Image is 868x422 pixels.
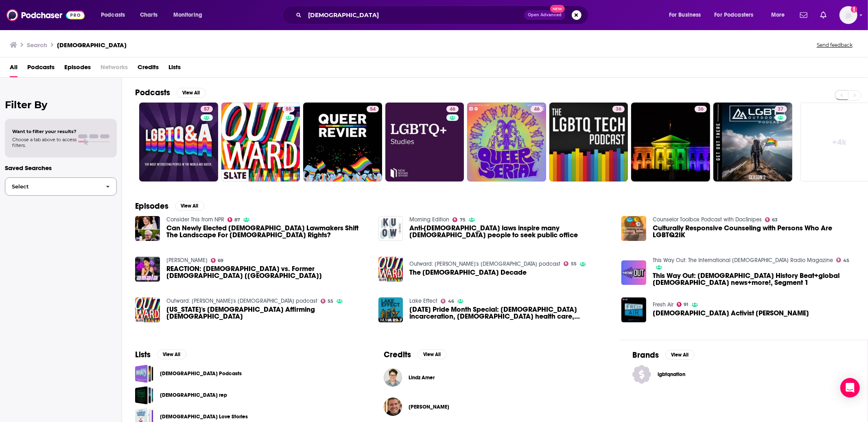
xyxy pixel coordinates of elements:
[384,398,402,416] a: David Duffield
[632,350,659,360] h2: Brands
[684,303,689,306] span: 91
[771,9,785,21] span: More
[12,129,77,134] span: Want to filter your results?
[64,61,91,77] a: Episodes
[817,8,830,22] a: Show notifications dropdown
[160,412,248,421] a: [DEMOGRAPHIC_DATA] Love Stories
[57,41,127,49] h3: [DEMOGRAPHIC_DATA]
[135,87,206,98] a: PodcastsView All
[409,225,612,238] span: Anti-[DEMOGRAPHIC_DATA] laws inspire many [DEMOGRAPHIC_DATA] people to seek public office
[166,265,369,279] a: REACTION: LGBTQ vs. Former LGBTQ [Jubilee Middle Ground]
[409,374,435,381] a: Lindz Amer
[621,260,646,285] img: This Way Out: LGBTQ History Beat+global LGBTQ news+more!, Segment 1
[409,216,449,223] a: Morning Edition
[441,299,454,304] a: 46
[840,6,857,24] span: Logged in as tmarra
[616,105,621,114] span: 36
[27,61,55,77] a: Podcasts
[166,225,369,238] a: Can Newly Elected LGBTQ Lawmakers Shift The Landscape For LGBTQ Rights?
[160,369,242,378] a: [DEMOGRAPHIC_DATA] Podcasts
[418,350,447,359] button: View All
[384,394,606,420] button: David DuffieldDavid Duffield
[328,300,333,303] span: 55
[840,378,860,398] div: Open Intercom Messenger
[797,8,811,22] a: Show notifications dropdown
[632,350,695,360] a: BrandsView All
[814,42,855,48] button: Send feedback
[378,216,403,241] img: Anti-LGBTQ laws inspire many LGBTQ people to seek public office
[321,299,334,304] a: 55
[409,306,612,320] span: [DATE] Pride Month Special: [DEMOGRAPHIC_DATA] incarceration, [DEMOGRAPHIC_DATA] health care, [DE...
[653,301,673,308] a: Fresh Air
[765,217,778,222] a: 63
[384,350,411,360] h2: Credits
[409,269,527,276] a: The LGBTQ Decade
[409,260,560,267] a: Outward: Slate's LGBTQ podcast
[378,257,403,282] a: The LGBTQ Decade
[632,365,855,384] a: lgbtqnation
[378,297,403,322] img: Tuesday 6/27/23 Pride Month Special: LGBTQ incarceration, LGBTQ health care, LGBTQ farmers, Progr...
[677,302,689,307] a: 91
[370,105,376,114] span: 54
[166,225,369,238] span: Can Newly Elected [DEMOGRAPHIC_DATA] Lawmakers Shift The Landscape For [DEMOGRAPHIC_DATA] Rights?
[840,6,857,24] button: Show profile menu
[653,310,809,317] span: [DEMOGRAPHIC_DATA] Activist [PERSON_NAME]
[550,5,565,13] span: New
[135,201,168,211] h2: Episodes
[101,61,128,77] span: Networks
[840,6,857,24] img: User Profile
[166,306,369,320] span: [US_STATE]'s [DEMOGRAPHIC_DATA] Affirming [DEMOGRAPHIC_DATA]
[531,106,543,112] a: 46
[7,7,85,23] a: Podchaser - Follow, Share and Rate Podcasts
[698,105,704,114] span: 36
[653,216,762,223] a: Counselor Toolbox Podcast with DocSnipes
[409,225,612,238] a: Anti-LGBTQ laws inspire many LGBTQ people to seek public office
[166,306,369,320] a: Tennessee's LGBTQ Affirming Churches
[836,258,850,262] a: 45
[5,99,117,111] h2: Filter By
[367,106,379,112] a: 54
[27,41,47,49] h3: Search
[218,259,223,262] span: 69
[778,105,784,114] span: 37
[669,9,701,21] span: For Business
[715,9,754,21] span: For Podcasters
[135,350,151,360] h2: Lists
[135,297,160,322] img: Tennessee's LGBTQ Affirming Churches
[549,103,628,181] a: 36
[166,257,208,264] a: Amala Ekpunobi
[10,61,17,77] a: All
[384,350,447,360] a: CreditsView All
[524,10,565,20] button: Open AdvancedNew
[409,269,527,276] span: The [DEMOGRAPHIC_DATA] Decade
[653,310,809,317] a: LGBTQ Activist Sarah McBride
[166,297,317,304] a: Outward: Slate's LGBTQ podcast
[409,404,449,410] a: David Duffield
[135,257,160,282] img: REACTION: LGBTQ vs. Former LGBTQ [Jubilee Middle Ground]
[135,201,204,211] a: EpisodesView All
[175,201,204,211] button: View All
[290,6,596,24] div: Search podcasts, credits, & more...
[665,350,695,360] button: View All
[384,368,402,387] img: Lindz Amer
[528,13,562,17] span: Open Advanced
[653,257,833,264] a: This Way Out: The International LGBTQ Radio Magazine
[621,297,646,322] img: LGBTQ Activist Sarah McBride
[138,61,159,77] a: Credits
[211,258,224,263] a: 69
[621,216,646,241] img: Culturally Responsive Counseling with Persons Who Are LGBTQ2IK
[135,386,153,405] a: LGBTQ rep
[385,103,464,181] a: 46
[166,265,369,279] span: REACTION: [DEMOGRAPHIC_DATA] vs. Former [DEMOGRAPHIC_DATA] [[GEOGRAPHIC_DATA]]
[713,103,792,181] a: 37
[453,217,466,222] a: 75
[384,365,606,391] button: Lindz AmerLindz Amer
[286,105,291,114] span: 55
